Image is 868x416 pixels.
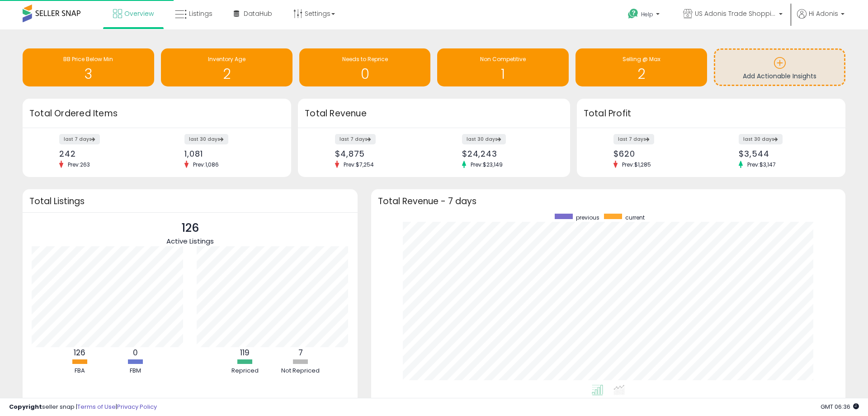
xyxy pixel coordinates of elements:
a: Selling @ Max 2 [576,48,707,86]
div: Not Repriced [274,367,328,375]
span: Hi Adonis [809,9,838,18]
span: 2025-09-18 06:36 GMT [821,402,859,411]
h1: 3 [27,67,150,81]
b: 126 [74,347,85,358]
h3: Total Profit [584,107,839,120]
span: Prev: $23,149 [466,161,507,168]
i: Get Help [627,8,639,19]
span: BB Price Below Min [63,55,113,63]
b: 0 [133,347,138,358]
div: $24,243 [462,149,554,158]
h1: 0 [304,67,426,81]
h1: 1 [442,67,564,81]
span: Prev: $7,254 [339,161,378,168]
span: Selling @ Max [623,55,660,63]
a: Add Actionable Insights [715,50,844,85]
span: Prev: $1,285 [618,161,656,168]
label: last 7 days [335,134,376,144]
label: last 7 days [59,134,100,144]
b: 119 [240,347,250,358]
span: Help [641,10,653,18]
span: Listings [189,9,212,18]
div: FBM [108,367,162,375]
h1: 2 [165,67,288,81]
h3: Total Ordered Items [29,107,284,120]
a: Inventory Age 2 [161,48,292,86]
div: 1,081 [184,149,275,158]
p: 126 [166,220,214,237]
span: Prev: 263 [63,161,94,168]
span: Active Listings [166,236,214,246]
span: US Adonis Trade Shopping [695,9,776,18]
div: $4,875 [335,149,427,158]
div: FBA [52,367,107,375]
span: Add Actionable Insights [743,72,816,81]
span: Inventory Age [208,55,245,63]
a: Non Competitive 1 [437,48,569,86]
label: last 30 days [462,134,506,144]
a: Privacy Policy [117,402,157,411]
div: Repriced [218,367,272,375]
span: Prev: 1,086 [189,161,223,168]
span: Prev: $3,147 [743,161,780,168]
span: current [625,214,645,221]
span: previous [576,214,599,221]
div: 242 [59,149,150,158]
div: $3,544 [739,149,830,158]
span: Non Competitive [480,55,526,63]
label: last 7 days [613,134,654,144]
h3: Total Revenue - 7 days [378,198,839,205]
label: last 30 days [739,134,783,144]
a: Terms of Use [77,402,116,411]
div: seller snap | | [9,403,157,411]
div: $620 [613,149,704,158]
span: Overview [124,9,154,18]
span: DataHub [244,9,272,18]
a: BB Price Below Min 3 [23,48,154,86]
label: last 30 days [184,134,228,144]
a: Hi Adonis [797,9,844,29]
h1: 2 [580,67,703,81]
span: Needs to Reprice [342,55,388,63]
h3: Total Listings [29,198,351,205]
a: Needs to Reprice 0 [299,48,431,86]
strong: Copyright [9,402,42,411]
b: 7 [298,347,303,358]
a: Help [621,1,669,29]
h3: Total Revenue [305,107,563,120]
